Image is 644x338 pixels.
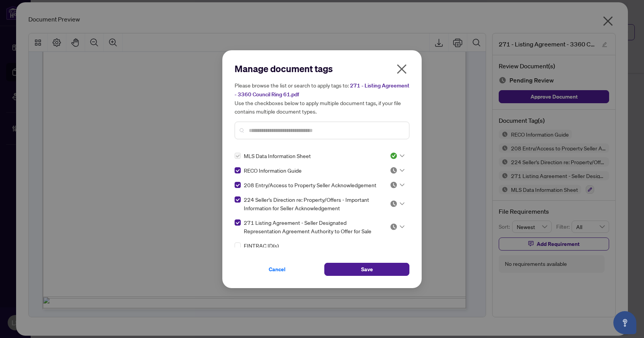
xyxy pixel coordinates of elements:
span: Approved [390,152,404,160]
span: 224 Seller's Direction re: Property/Offers - Important Information for Seller Acknowledgement [244,195,381,212]
span: close [396,63,408,75]
span: Pending Review [390,181,404,189]
h5: Please browse the list or search to apply tags to: Use the checkboxes below to apply multiple doc... [235,81,409,115]
span: Pending Review [390,223,404,231]
span: Cancel [269,263,286,275]
span: MLS Data Information Sheet [244,152,311,160]
img: status [390,167,398,174]
span: 271 - Listing Agreement - 3360 Council Ring 61.pdf [235,82,409,98]
span: Pending Review [390,167,404,174]
button: Open asap [613,311,636,334]
span: RECO Information Guide [244,166,302,175]
h2: Manage document tags [235,63,409,75]
img: status [390,152,398,160]
span: Pending Review [390,200,404,208]
span: 271 Listing Agreement - Seller Designated Representation Agreement Authority to Offer for Sale [244,218,381,235]
img: status [390,223,398,231]
span: FINTRAC ID(s) [244,241,279,250]
img: status [390,181,398,189]
button: Save [324,263,409,276]
button: Cancel [235,263,320,276]
span: 208 Entry/Access to Property Seller Acknowledgement [244,181,376,189]
img: status [390,200,398,208]
span: Save [361,263,373,275]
